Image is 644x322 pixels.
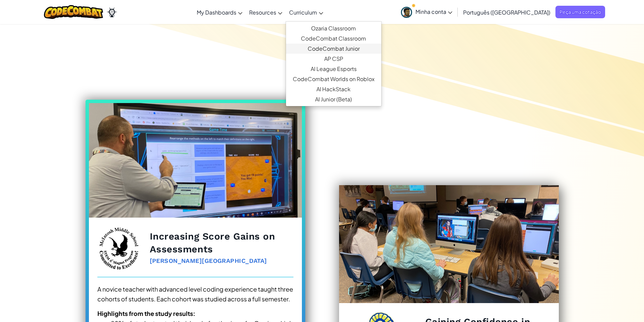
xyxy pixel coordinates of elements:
a: My Dashboards [193,3,246,21]
img: CodeCombat logo [44,5,103,19]
img: McIntosh Middle School [89,103,302,217]
a: AI League Esports [286,64,381,74]
a: CodeCombat Junior [286,44,381,54]
a: AP CSP [286,54,381,64]
a: Português ([GEOGRAPHIC_DATA]) [460,3,554,21]
img: Mountain Ridge Middle School [339,185,559,303]
img: Ozaria [106,7,117,17]
img: McIntosh Middle School [97,226,140,270]
a: Minha conta [398,1,456,23]
a: Curriculum [286,3,327,21]
h3: [PERSON_NAME][GEOGRAPHIC_DATA] [150,256,293,266]
p: A novice teacher with advanced level coding experience taught three cohorts of students. Each coh... [97,284,293,304]
a: CodeCombat Worlds on Roblox [286,74,381,84]
a: Peça uma cotação [555,6,605,18]
a: Ozaria Classroom [286,23,381,33]
a: AI Junior (Beta) [286,94,381,104]
span: Resources [249,9,276,16]
strong: Highlights from the study results: [97,309,195,317]
a: CodeCombat Classroom [286,33,381,44]
span: My Dashboards [197,9,236,16]
a: AI HackStack [286,84,381,94]
span: Minha conta [415,8,452,15]
span: Curriculum [289,9,317,16]
span: Português ([GEOGRAPHIC_DATA]) [463,9,550,16]
img: avatar [401,7,412,18]
h2: Increasing Score Gains on Assessments [150,230,293,256]
a: Resources [246,3,286,21]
